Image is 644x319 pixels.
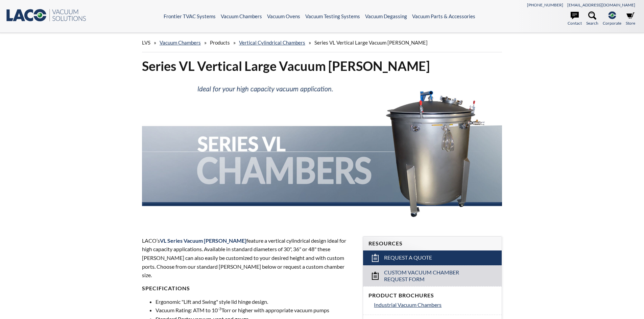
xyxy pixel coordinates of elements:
a: Custom Vacuum Chamber Request Form [363,265,502,287]
a: Request a Quote [363,250,502,265]
h4: Product Brochures [368,292,496,299]
span: Corporate [603,20,621,26]
a: Vacuum Testing Systems [305,13,360,19]
li: Vacuum Rating: ATM to 10 Torr or higher with appropriate vacuum pumps [156,306,355,315]
a: Industrial Vacuum Chambers [374,300,496,309]
h4: Resources [368,240,496,247]
a: Vacuum Parts & Accessories [412,13,475,19]
a: Search [586,11,598,26]
p: LACO’s feature a vertical cylindrical design ideal for high capacity applications. Available in s... [142,236,355,280]
span: Custom Vacuum Chamber Request Form [384,269,482,283]
div: » » » » [142,33,502,52]
a: Vacuum Chambers [221,13,262,19]
a: Vacuum Degassing [365,13,407,19]
img: Series VL Chambers header [142,80,502,223]
a: Frontier TVAC Systems [164,13,216,19]
strong: VL Series Vacuum [PERSON_NAME] [160,237,246,244]
h4: Specifications [142,285,355,292]
h1: Series VL Vertical Large Vacuum [PERSON_NAME] [142,58,502,74]
a: Vacuum Ovens [267,13,300,19]
a: Vertical Cylindrical Chambers [239,39,305,46]
span: Series VL Vertical Large Vacuum [PERSON_NAME] [314,39,428,46]
span: Products [210,39,230,46]
li: Ergonomic "Lift and Swing" style lid hinge design. [156,297,355,306]
span: LVS [142,39,150,46]
span: Industrial Vacuum Chambers [374,301,442,308]
a: Vacuum Chambers [160,39,201,46]
a: Store [626,11,635,26]
a: [EMAIL_ADDRESS][DOMAIN_NAME] [567,2,635,7]
a: Contact [568,11,582,26]
a: [PHONE_NUMBER] [527,2,563,7]
sup: -3 [218,306,221,311]
span: Request a Quote [384,254,432,261]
